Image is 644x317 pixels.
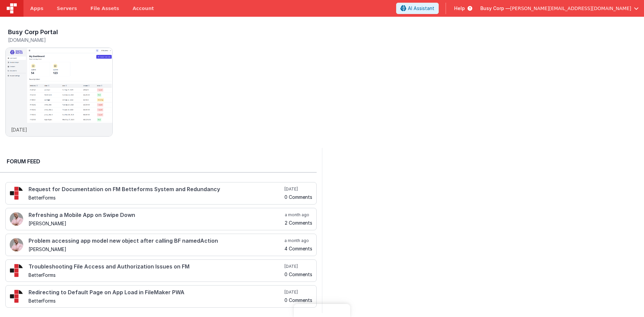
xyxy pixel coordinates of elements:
img: 411_2.png [10,238,23,251]
span: Apps [30,5,43,12]
span: Help [454,5,465,12]
h5: BetterForms [29,195,283,200]
button: Busy Corp — [PERSON_NAME][EMAIL_ADDRESS][DOMAIN_NAME] [480,5,639,12]
h5: 0 Comments [284,194,312,200]
a: Troubleshooting File Access and Authorization Issues on FM BetterForms [DATE] 0 Comments [5,259,317,282]
h5: [PERSON_NAME] [29,247,283,252]
h2: Forum Feed [7,157,310,165]
span: [PERSON_NAME][EMAIL_ADDRESS][DOMAIN_NAME] [510,5,631,12]
span: AI Assistant [408,5,434,12]
h5: 4 Comments [284,246,312,251]
h5: [DOMAIN_NAME] [8,37,113,43]
h4: Request for Documentation on FM Betteforms System and Redundancy [29,186,283,192]
h5: [DATE] [284,186,312,192]
h3: Busy Corp Portal [8,29,58,35]
a: Redirecting to Default Page on App Load in FileMaker PWA BetterForms [DATE] 0 Comments [5,285,317,308]
a: Refreshing a Mobile App on Swipe Down [PERSON_NAME] a month ago 2 Comments [5,208,317,230]
h5: 0 Comments [284,298,312,303]
h4: Troubleshooting File Access and Authorization Issues on FM [29,264,283,270]
h5: a month ago [284,238,312,243]
span: Busy Corp — [480,5,510,12]
button: AI Assistant [396,3,439,14]
h5: [DATE] [284,290,312,295]
span: Servers [57,5,77,12]
span: File Assets [91,5,119,12]
img: 295_2.png [10,264,23,277]
h4: Redirecting to Default Page on App Load in FileMaker PWA [29,290,283,296]
h5: BetterForms [29,298,283,303]
img: 411_2.png [10,212,23,226]
h5: a month ago [285,212,312,218]
h4: Problem accessing app model new object after calling BF namedAction [29,238,283,244]
a: Problem accessing app model new object after calling BF namedAction [PERSON_NAME] a month ago 4 C... [5,234,317,256]
a: Request for Documentation on FM Betteforms System and Redundancy BetterForms [DATE] 0 Comments [5,182,317,205]
h4: Refreshing a Mobile App on Swipe Down [29,212,283,218]
h5: BetterForms [29,272,283,278]
h5: [PERSON_NAME] [29,221,283,226]
img: 295_2.png [10,186,23,200]
img: 295_2.png [10,290,23,303]
h5: 0 Comments [284,272,312,277]
h5: 2 Comments [285,220,312,225]
h5: [DATE] [284,264,312,269]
